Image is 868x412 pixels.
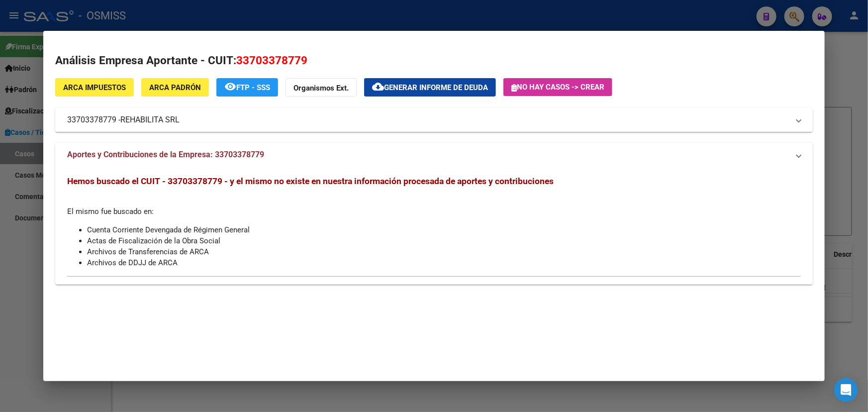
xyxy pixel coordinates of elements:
li: Archivos de DDJJ de ARCA [87,257,801,268]
li: Cuenta Corriente Devengada de Régimen General [87,224,801,235]
div: Open Intercom Messenger [834,378,858,402]
span: No hay casos -> Crear [511,83,604,92]
li: Archivos de Transferencias de ARCA [87,246,801,257]
mat-panel-title: 33703378779 - [67,114,789,126]
mat-expansion-panel-header: Aportes y Contribuciones de la Empresa: 33703378779 [55,143,813,167]
button: No hay casos -> Crear [503,78,612,96]
li: Actas de Fiscalización de la Obra Social [87,235,801,246]
button: FTP - SSS [216,78,278,97]
div: El mismo fue buscado en: [67,176,801,269]
button: Organismos Ext. [286,78,357,97]
span: REHABILITA SRL [120,114,180,126]
span: Aportes y Contribuciones de la Empresa: 33703378779 [67,150,264,159]
strong: Organismos Ext. [293,84,349,93]
span: FTP - SSS [236,83,270,92]
button: Generar informe de deuda [364,78,496,97]
span: ARCA Impuestos [63,83,126,92]
button: ARCA Padrón [141,78,209,97]
mat-icon: cloud_download [372,81,384,93]
button: ARCA Impuestos [55,78,134,97]
mat-icon: remove_red_eye [224,81,236,93]
h2: Análisis Empresa Aportante - CUIT: [55,52,813,69]
span: Generar informe de deuda [384,83,488,92]
div: Aportes y Contribuciones de la Empresa: 33703378779 [55,167,813,285]
span: ARCA Padrón [149,83,201,92]
span: Hemos buscado el CUIT - 33703378779 - y el mismo no existe en nuestra información procesada de ap... [67,176,554,186]
span: 33703378779 [236,54,307,67]
mat-expansion-panel-header: 33703378779 -REHABILITA SRL [55,108,813,132]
